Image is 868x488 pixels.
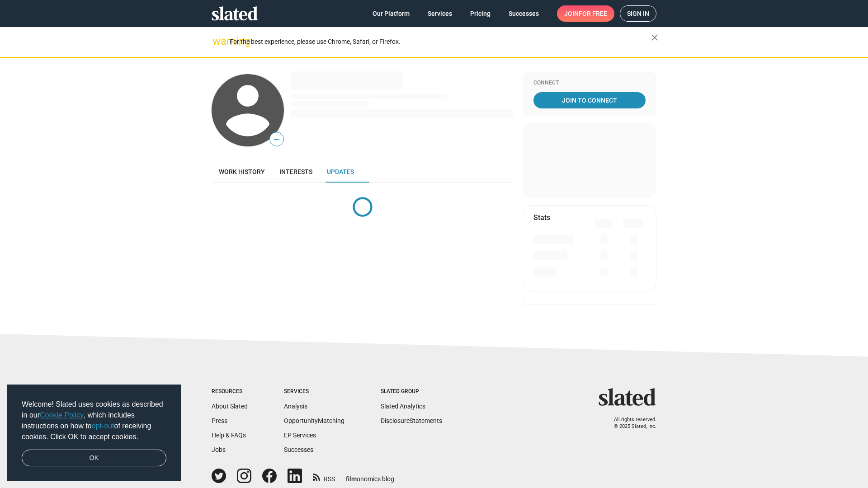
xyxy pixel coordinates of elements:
a: Help & FAQs [212,432,246,439]
div: For the best experience, please use Chrome, Safari, or Firefox. [230,36,651,48]
a: Services [420,5,459,22]
span: film [346,475,357,483]
mat-icon: close [649,32,660,43]
a: About Slated [212,403,248,410]
a: OpportunityMatching [284,417,344,424]
a: Join To Connect [533,92,646,108]
a: Cookie Policy [40,411,84,419]
span: Successes [509,5,539,22]
span: Join [564,5,607,22]
a: dismiss cookie message [22,450,166,467]
a: Analysis [284,403,307,410]
mat-card-title: Stats [533,213,550,222]
span: Services [428,5,452,22]
span: Interests [279,168,312,175]
div: cookieconsent [7,385,181,481]
p: All rights reserved. © 2025 Slated, Inc. [604,417,656,430]
a: EP Services [284,432,316,439]
a: Successes [284,446,313,453]
span: Our Platform [373,5,410,22]
mat-icon: warning [212,36,223,47]
span: Sign in [627,6,649,21]
a: DisclosureStatements [381,417,442,424]
a: Successes [501,5,546,22]
a: Slated Analytics [381,403,425,410]
a: RSS [313,469,335,483]
span: for free [579,5,607,22]
span: Join To Connect [535,92,644,108]
a: Press [212,417,227,424]
a: Updates [320,161,361,183]
span: Updates [327,168,354,175]
div: Services [284,388,344,395]
span: Pricing [470,5,491,22]
a: Work history [212,161,272,183]
a: Jobs [212,446,226,453]
div: Slated Group [381,388,442,395]
a: Our Platform [365,5,417,22]
div: Connect [533,80,646,87]
span: — [270,134,283,145]
a: filmonomics blog [346,468,394,483]
span: Welcome! Slated uses cookies as described in our , which includes instructions on how to of recei... [22,399,166,442]
a: Joinfor free [557,5,614,22]
a: Pricing [463,5,498,22]
div: Resources [212,388,248,395]
a: Sign in [620,5,656,22]
span: Work history [219,168,265,175]
a: Interests [272,161,320,183]
a: opt-out [92,422,114,430]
